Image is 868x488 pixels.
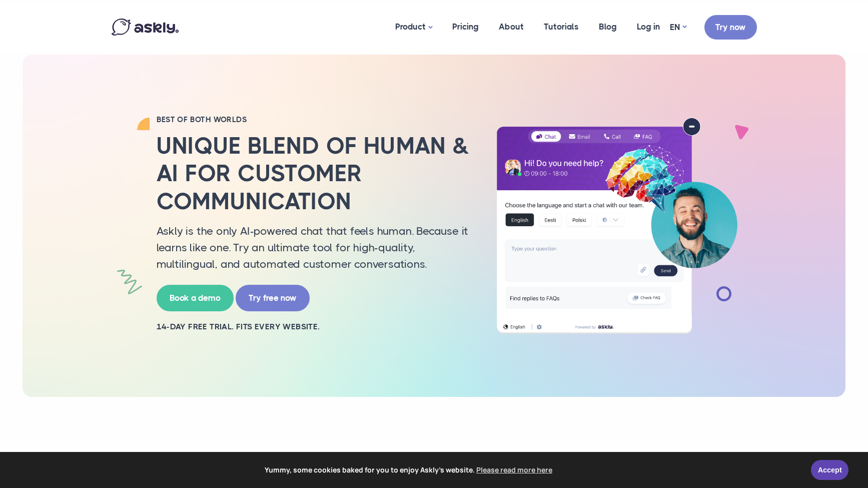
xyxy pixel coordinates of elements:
a: Blog [589,3,627,51]
a: Tutorials [534,3,589,51]
a: Log in [627,3,670,51]
a: EN [670,20,686,35]
a: Product [385,3,442,52]
img: Askly [112,19,179,36]
a: Pricing [442,3,489,51]
h2: Unique blend of human & AI for customer communication [157,132,472,215]
a: Book a demo [157,285,234,311]
a: Accept [811,460,848,480]
h2: BEST OF BOTH WORLDS [157,115,472,125]
a: Try free now [236,285,310,311]
p: Askly is the only AI-powered chat that feels human. Because it learns like one. Try an ultimate t... [157,223,472,272]
span: Yummy, some cookies baked for you to enjoy Askly's website. [15,462,804,477]
h2: 14-day free trial. Fits every website. [157,321,472,332]
img: AI multilingual chat [487,118,747,334]
a: About [489,3,534,51]
a: learn more about cookies [475,462,554,477]
a: Try now [704,15,757,40]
